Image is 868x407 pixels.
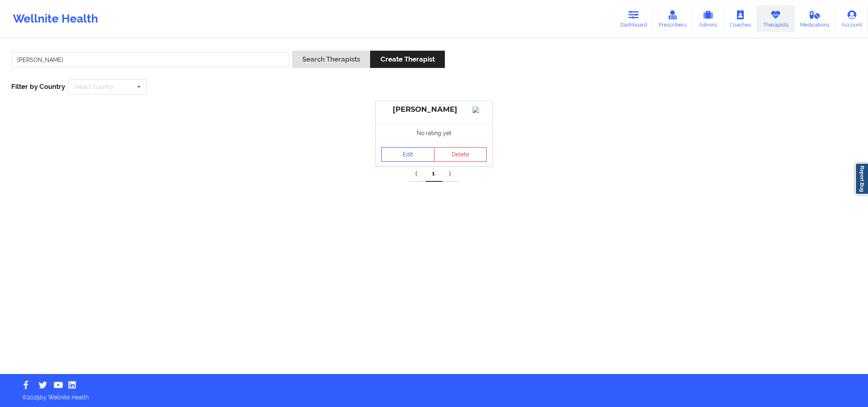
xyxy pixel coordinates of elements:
[409,166,426,182] a: Previous item
[426,166,442,182] a: 1
[794,6,836,32] a: Medications
[376,123,492,143] div: No rating yet
[11,52,289,68] input: Search Keywords
[434,147,487,162] button: Delete
[381,105,487,114] div: [PERSON_NAME]
[614,6,653,32] a: Dashboard
[724,6,757,32] a: Coaches
[74,84,114,90] div: Select Country
[757,6,794,32] a: Therapists
[653,6,693,32] a: Prescribers
[473,107,487,113] img: Image%2Fplaceholer-image.png
[692,6,724,32] a: Admins
[381,147,434,162] a: Edit
[835,6,868,32] a: Account
[370,51,444,68] button: Create Therapist
[442,166,459,182] a: Next item
[17,388,851,401] p: © 2025 by Wellnite Health
[855,163,868,195] a: Report Bug
[11,82,65,90] span: Filter by Country
[409,166,459,182] div: Pagination Navigation
[292,51,370,68] button: Search Therapists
